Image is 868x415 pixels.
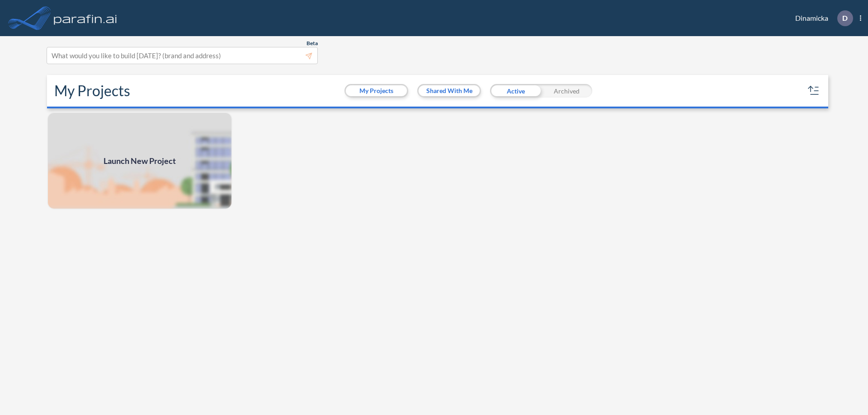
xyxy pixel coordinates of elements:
[54,82,130,99] h2: My Projects
[47,112,232,210] img: add
[47,112,232,210] a: Launch New Project
[842,14,848,22] p: D
[52,9,119,27] img: logo
[490,84,541,98] div: Active
[807,84,821,98] button: sort
[104,155,176,167] span: Launch New Project
[419,85,480,96] button: Shared With Me
[307,40,318,47] span: Beta
[782,10,861,26] div: Dinamicka
[541,84,592,98] div: Archived
[346,85,407,96] button: My Projects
